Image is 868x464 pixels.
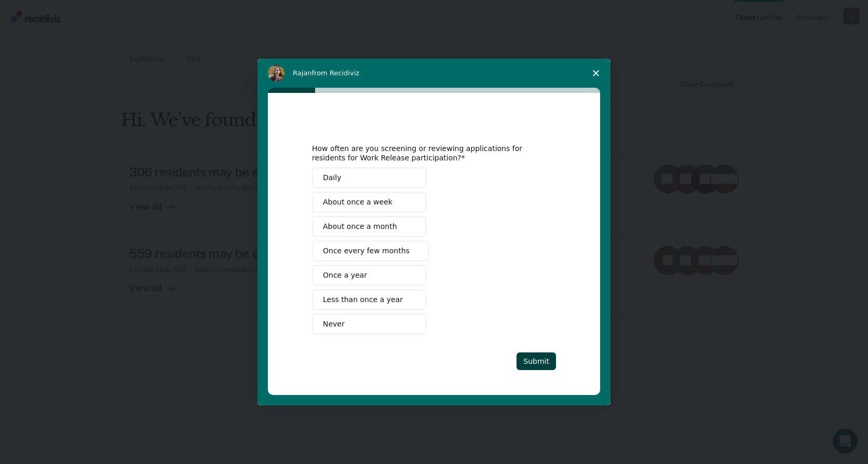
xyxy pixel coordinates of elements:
button: Less than once a year [312,290,426,310]
span: About once a month [323,221,397,232]
span: Once a year [323,270,367,281]
button: About once a month [312,216,426,237]
button: Once every few months [312,241,429,261]
span: Less than once a year [323,294,403,305]
span: Once every few months [323,245,410,256]
img: Profile image for Rajan [268,65,284,81]
span: Never [323,319,345,330]
span: from Recidiviz [312,69,360,77]
span: Daily [323,172,341,183]
span: Rajan [293,69,312,77]
button: About once a week [312,192,426,212]
button: Submit [517,352,556,370]
button: Daily [312,168,426,188]
button: Never [312,314,426,334]
span: About once a week [323,197,392,208]
button: Once a year [312,265,426,285]
div: How often are you screening or reviewing applications for residents for Work Release participation? [312,144,540,162]
span: Close survey [581,59,611,88]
